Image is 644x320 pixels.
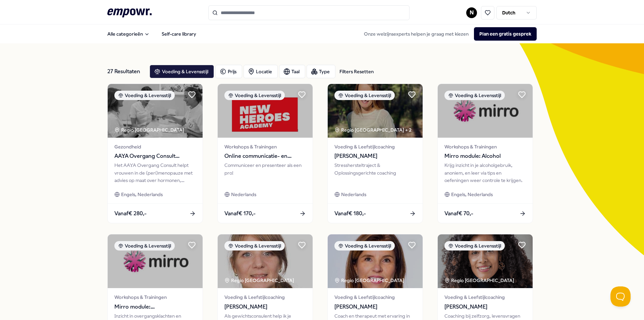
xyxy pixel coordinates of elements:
div: Stresshersteltraject & Oplossingsgerichte coaching [334,162,416,184]
img: package image [438,234,533,288]
a: package imageVoeding & LevensstijlRegio [GEOGRAPHIC_DATA] GezondheidAAYA Overgang Consult Gynaeco... [107,84,203,223]
div: Voeding & Levensstijl [334,91,395,100]
span: Vanaf € 180,- [334,209,366,218]
a: package imageVoeding & LevensstijlWorkshops & TrainingenOnline communicatie- en presentatietraini... [217,84,313,223]
div: Voeding & Levensstijl [224,241,285,250]
span: Nederlands [231,191,256,198]
a: Self-care library [156,27,202,41]
span: Workshops & Trainingen [224,143,306,150]
span: [PERSON_NAME] [334,303,416,311]
input: Search for products, categories or subcategories [208,5,410,20]
button: Alle categorieën [102,27,155,41]
div: Krijg inzicht in je alcoholgebruik, anoniem, en leer via tips en oefeningen weer controle te krij... [444,162,526,184]
img: package image [218,84,313,138]
img: package image [328,234,423,288]
button: Prijs [215,65,242,78]
img: package image [218,234,313,288]
span: Voeding & Leefstijlcoaching [334,293,416,301]
div: Communiceer en presenteer als een pro! [224,162,306,184]
span: Workshops & Trainingen [444,143,526,150]
span: [PERSON_NAME] [224,303,306,311]
img: package image [438,84,533,138]
a: package imageVoeding & LevensstijlRegio [GEOGRAPHIC_DATA] + 2Voeding & Leefstijlcoaching[PERSON_N... [327,84,423,223]
div: Het AAYA Overgang Consult helpt vrouwen in de (peri)menopauze met advies op maat over hormonen, m... [114,162,196,184]
nav: Main [102,27,202,41]
iframe: Help Scout Beacon - Open [610,286,631,307]
span: Voeding & Leefstijlcoaching [444,293,526,301]
button: Taal [279,65,305,78]
img: package image [328,84,423,138]
img: package image [108,234,203,288]
span: Vanaf € 280,- [114,209,147,218]
div: Voeding & Levensstijl [334,241,395,250]
span: AAYA Overgang Consult Gynaecoloog [114,152,196,161]
div: Onze welzijnsexperts helpen je graag met kiezen [359,27,537,41]
span: Vanaf € 170,- [224,209,256,218]
div: 27 Resultaten [107,65,144,78]
span: Mirro module: Overgangsklachten [114,303,196,311]
span: Voeding & Leefstijlcoaching [334,143,416,150]
div: Voeding & Levensstijl [444,241,505,250]
span: Vanaf € 70,- [444,209,473,218]
span: [PERSON_NAME] [334,152,416,161]
span: Workshops & Trainingen [114,293,196,301]
span: Nederlands [341,191,366,198]
span: Online communicatie- en presentatietrainingen – New Heroes Academy [224,152,306,161]
div: Voeding & Levensstijl [444,91,505,100]
span: Mirro module: Alcohol [444,152,526,161]
button: Locatie [244,65,278,78]
div: Regio [GEOGRAPHIC_DATA] [224,277,295,284]
span: [PERSON_NAME] [444,303,526,311]
span: Gezondheid [114,143,196,150]
div: Regio [GEOGRAPHIC_DATA] [334,277,405,284]
span: Engels, Nederlands [451,191,493,198]
div: Voeding & Levensstijl [114,91,175,100]
button: N [466,7,477,18]
button: Type [307,65,335,78]
div: Regio [GEOGRAPHIC_DATA] + 2 [334,126,412,134]
span: Engels, Nederlands [121,191,163,198]
button: Voeding & Levensstijl [150,65,214,78]
button: Plan een gratis gesprek [474,27,537,41]
div: Voeding & Levensstijl [224,91,285,100]
div: Voeding & Levensstijl [114,241,175,250]
a: package imageVoeding & LevensstijlWorkshops & TrainingenMirro module: AlcoholKrijg inzicht in je ... [437,84,533,223]
img: package image [108,84,203,138]
span: Voeding & Leefstijlcoaching [224,293,306,301]
div: Regio [GEOGRAPHIC_DATA] [444,277,515,284]
div: Regio [GEOGRAPHIC_DATA] [114,126,185,134]
div: Filters Resetten [339,68,374,75]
